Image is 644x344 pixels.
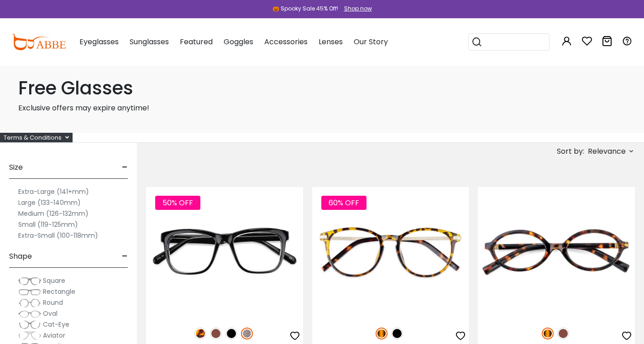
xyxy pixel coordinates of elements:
span: Sunglasses [130,36,169,47]
span: Relevance [588,143,626,160]
img: Rectangle.png [18,287,41,297]
label: Medium (126-132mm) [18,208,89,219]
span: Accessories [264,36,308,47]
span: 60% OFF [321,196,367,210]
span: Oval [43,309,58,318]
span: Square [43,276,65,285]
label: Extra-Large (141+mm) [18,186,89,197]
img: Round.png [18,298,41,308]
img: Leopard [194,328,206,339]
img: Black [391,328,403,339]
span: Sort by: [557,146,584,156]
h1: Free Glasses [18,77,626,99]
span: Round [43,298,63,307]
span: Our Story [354,36,388,47]
span: Goggles [224,36,253,47]
span: Shape [9,245,32,267]
img: Gun Laya - Plastic ,Universal Bridge Fit [146,187,303,318]
img: abbeglasses.com [12,34,66,50]
span: - [122,245,128,267]
div: 🎃 Spooky Sale 45% Off! [272,5,338,13]
label: Large (133-140mm) [18,197,81,208]
span: Eyeglasses [79,36,119,47]
img: Square.png [18,276,41,286]
span: 50% OFF [155,196,200,210]
img: Tortoise Knowledge - Acetate ,Universal Bridge Fit [478,187,635,318]
a: Shop now [340,5,372,12]
span: Rectangle [43,287,75,296]
div: Shop now [344,5,372,13]
img: Brown [557,328,569,339]
img: Gun [241,328,253,339]
img: Cat-Eye.png [18,320,41,329]
img: Tortoise [376,328,387,339]
label: Extra-Small (100-118mm) [18,230,98,241]
img: Brown [210,328,222,339]
span: Cat-Eye [43,320,69,329]
img: Black [225,328,237,339]
img: Tortoise [542,328,554,339]
label: Small (119-125mm) [18,219,78,230]
span: - [122,156,128,178]
span: Size [9,156,23,178]
img: Aviator.png [18,331,41,340]
img: Tortoise Callie - Combination ,Universal Bridge Fit [312,187,469,318]
span: Featured [180,36,213,47]
span: Aviator [43,331,65,340]
img: Oval.png [18,309,41,318]
p: Exclusive offers may expire anytime! [18,103,626,114]
span: Lenses [319,36,343,47]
